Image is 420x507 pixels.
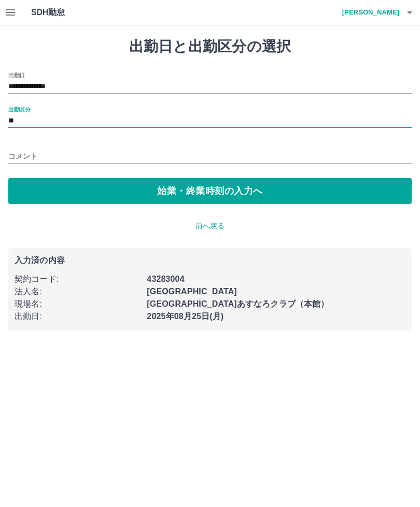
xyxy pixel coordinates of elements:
p: 出勤日 : [15,310,141,323]
b: 2025年08月25日(月) [147,312,223,321]
b: [GEOGRAPHIC_DATA]あすなろクラブ（本館） [147,299,329,308]
b: [GEOGRAPHIC_DATA] [147,287,237,296]
p: 前へ戻る [8,221,412,231]
p: 入力済の内容 [15,256,405,265]
label: 出勤区分 [8,105,30,113]
b: 43283004 [147,275,184,283]
p: 法人名 : [15,285,141,298]
button: 始業・終業時刻の入力へ [8,178,412,204]
p: 契約コード : [15,273,141,285]
p: 現場名 : [15,298,141,310]
label: 出勤日 [8,71,25,79]
h1: 出勤日と出勤区分の選択 [8,38,412,56]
